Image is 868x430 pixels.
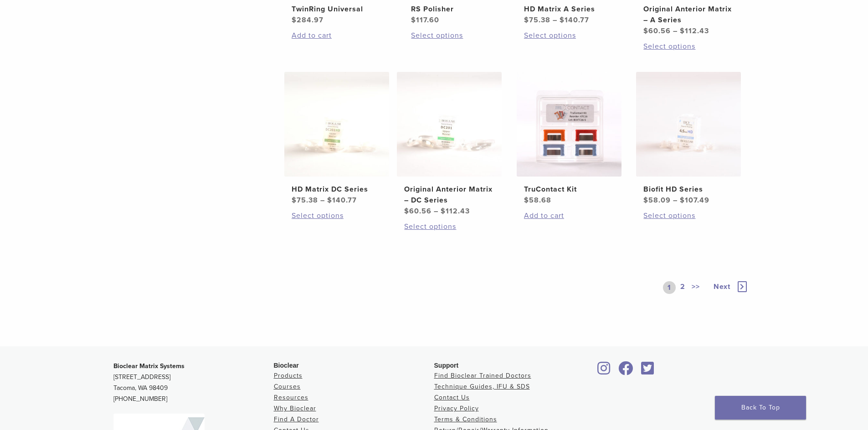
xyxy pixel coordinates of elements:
[636,72,741,177] img: Biofit HD Series
[643,26,648,35] span: $
[524,184,614,195] h2: TruContact Kit
[292,196,318,205] bdi: 75.38
[680,196,709,205] bdi: 107.49
[524,15,550,25] bdi: 75.38
[292,4,382,15] h2: TwinRing Universal
[434,362,459,369] span: Support
[292,15,324,25] bdi: 284.97
[517,72,621,177] img: TruContact Kit
[663,281,676,294] a: 1
[595,367,614,376] a: Bioclear
[441,207,446,216] span: $
[434,207,438,216] span: –
[397,72,502,177] img: Original Anterior Matrix - DC Series
[274,415,319,423] a: Find A Doctor
[274,372,303,379] a: Products
[411,15,416,25] span: $
[553,15,557,25] span: –
[113,361,274,405] p: [STREET_ADDRESS] Tacoma, WA 98409 [PHONE_NUMBER]
[396,72,503,217] a: Original Anterior Matrix - DC SeriesOriginal Anterior Matrix – DC Series
[680,26,709,35] bdi: 112.43
[320,196,325,205] span: –
[690,281,702,294] a: >>
[434,372,531,379] a: Find Bioclear Trained Doctors
[327,196,332,205] span: $
[714,282,730,291] span: Next
[292,30,382,41] a: Add to cart: “TwinRing Universal”
[113,362,185,370] strong: Bioclear Matrix Systems
[638,367,657,376] a: Bioclear
[643,210,734,221] a: Select options for “Biofit HD Series”
[404,207,431,216] bdi: 60.56
[643,196,648,205] span: $
[524,15,529,25] span: $
[524,196,529,205] span: $
[441,207,470,216] bdi: 112.43
[274,405,316,412] a: Why Bioclear
[678,281,687,294] a: 2
[327,196,357,205] bdi: 140.77
[715,396,806,420] a: Back To Top
[636,72,742,206] a: Biofit HD SeriesBiofit HD Series
[292,15,297,25] span: $
[524,4,614,15] h2: HD Matrix A Series
[560,15,565,25] span: $
[680,196,685,205] span: $
[434,405,479,412] a: Privacy Policy
[524,210,614,221] a: Add to cart: “TruContact Kit”
[560,15,589,25] bdi: 140.77
[404,207,409,216] span: $
[274,383,301,390] a: Courses
[411,4,501,15] h2: RS Polisher
[404,184,494,206] h2: Original Anterior Matrix – DC Series
[643,4,734,25] h2: Original Anterior Matrix – A Series
[284,72,390,206] a: HD Matrix DC SeriesHD Matrix DC Series
[411,15,439,25] bdi: 117.60
[274,394,308,401] a: Resources
[524,196,551,205] bdi: 58.68
[434,394,470,401] a: Contact Us
[292,210,382,221] a: Select options for “HD Matrix DC Series”
[524,30,614,41] a: Select options for “HD Matrix A Series”
[292,196,297,205] span: $
[284,72,389,177] img: HD Matrix DC Series
[673,196,678,205] span: –
[643,184,734,195] h2: Biofit HD Series
[680,26,685,35] span: $
[673,26,678,35] span: –
[404,221,494,232] a: Select options for “Original Anterior Matrix - DC Series”
[434,383,530,390] a: Technique Guides, IFU & SDS
[411,30,501,41] a: Select options for “RS Polisher”
[434,415,497,423] a: Terms & Conditions
[643,26,671,35] bdi: 60.56
[643,41,734,52] a: Select options for “Original Anterior Matrix - A Series”
[616,367,637,376] a: Bioclear
[292,184,382,195] h2: HD Matrix DC Series
[516,72,622,206] a: TruContact KitTruContact Kit $58.68
[274,362,299,369] span: Bioclear
[643,196,671,205] bdi: 58.09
